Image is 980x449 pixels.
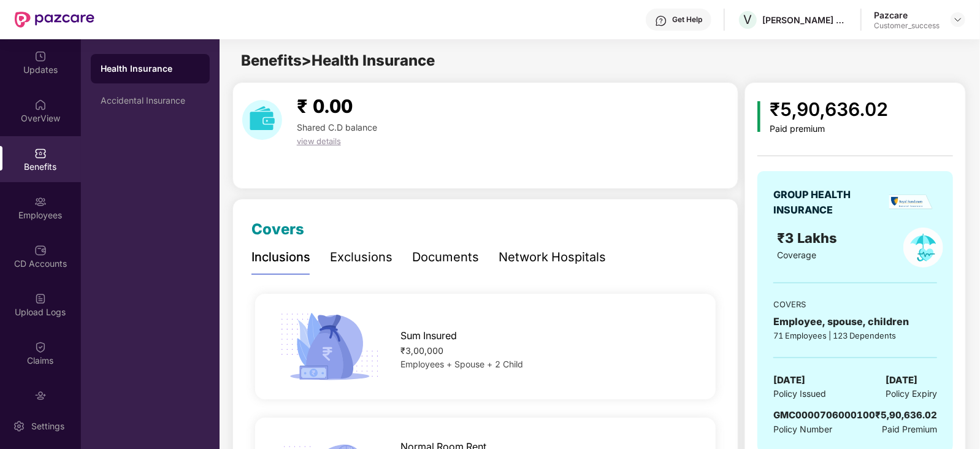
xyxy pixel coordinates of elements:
[101,96,200,106] div: Accidental Insurance
[241,52,435,69] span: Benefits > Health Insurance
[773,424,832,434] span: Policy Number
[777,230,841,246] span: ₹3 Lakhs
[953,15,963,25] img: svg+xml;base64,PHN2ZyBpZD0iRHJvcGRvd24tMzJ4MzIiIHhtbG5zPSJodHRwOi8vd3d3LnczLm9yZy8yMDAwL3N2ZyIgd2...
[242,100,282,140] img: download
[34,293,47,305] img: svg+xml;base64,PHN2ZyBpZD0iVXBsb2FkX0xvZ3MiIGRhdGEtbmFtZT0iVXBsb2FkIExvZ3MiIHhtbG5zPSJodHRwOi8vd3...
[251,220,304,238] span: Covers
[401,344,695,358] div: ₹3,00,000
[101,63,200,75] div: Health Insurance
[773,298,937,310] div: COVERS
[777,250,816,260] span: Coverage
[412,248,479,267] div: Documents
[401,359,524,369] span: Employees + Spouse + 2 Child
[762,14,848,26] div: [PERSON_NAME] ESTATES DEVELOPERS PRIVATE LIMITED
[28,420,68,432] div: Settings
[770,124,889,134] div: Paid premium
[886,387,937,401] span: Policy Expiry
[499,248,606,267] div: Network Hospitals
[297,136,341,146] span: view details
[773,329,937,342] div: 71 Employees | 123 Dependents
[874,21,940,31] div: Customer_success
[34,341,47,353] img: svg+xml;base64,PHN2ZyBpZD0iQ2xhaW0iIHhtbG5zPSJodHRwOi8vd3d3LnczLm9yZy8yMDAwL3N2ZyIgd2lkdGg9IjIwIi...
[757,101,760,132] img: icon
[882,423,937,436] span: Paid Premium
[773,314,937,329] div: Employee, spouse, children
[34,50,47,63] img: svg+xml;base64,PHN2ZyBpZD0iVXBkYXRlZCIgeG1sbnM9Imh0dHA6Ly93d3cudzMub3JnLzIwMDAvc3ZnIiB3aWR0aD0iMj...
[874,9,940,21] div: Pazcare
[886,373,917,388] span: [DATE]
[13,420,25,432] img: svg+xml;base64,PHN2ZyBpZD0iU2V0dGluZy0yMHgyMCIgeG1sbnM9Imh0dHA6Ly93d3cudzMub3JnLzIwMDAvc3ZnIiB3aW...
[34,390,47,402] img: svg+xml;base64,PHN2ZyBpZD0iRW5kb3JzZW1lbnRzIiB4bWxucz0iaHR0cDovL3d3dy53My5vcmcvMjAwMC9zdmciIHdpZH...
[655,15,667,27] img: svg+xml;base64,PHN2ZyBpZD0iSGVscC0zMngzMiIgeG1sbnM9Imh0dHA6Ly93d3cudzMub3JnLzIwMDAvc3ZnIiB3aWR0aD...
[773,373,805,388] span: [DATE]
[251,248,310,267] div: Inclusions
[297,122,377,132] span: Shared C.D balance
[34,244,47,256] img: svg+xml;base64,PHN2ZyBpZD0iQ0RfQWNjb3VudHMiIGRhdGEtbmFtZT0iQ0QgQWNjb3VudHMiIHhtbG5zPSJodHRwOi8vd3...
[875,408,937,423] div: ₹5,90,636.02
[330,248,392,267] div: Exclusions
[773,187,881,218] div: GROUP HEALTH INSURANCE
[297,95,353,117] span: ₹ 0.00
[903,228,943,267] img: policyIcon
[34,196,47,208] img: svg+xml;base64,PHN2ZyBpZD0iRW1wbG95ZWVzIiB4bWxucz0iaHR0cDovL3d3dy53My5vcmcvMjAwMC9zdmciIHdpZHRoPS...
[770,95,889,124] div: ₹5,90,636.02
[401,328,457,343] span: Sum Insured
[34,147,47,159] img: svg+xml;base64,PHN2ZyBpZD0iQmVuZWZpdHMiIHhtbG5zPSJodHRwOi8vd3d3LnczLm9yZy8yMDAwL3N2ZyIgd2lkdGg9Ij...
[773,387,826,401] span: Policy Issued
[773,409,875,421] span: GMC0000706000100
[276,309,384,384] img: icon
[15,12,94,28] img: New Pazcare Logo
[889,194,933,210] img: insurerLogo
[672,15,702,25] div: Get Help
[744,12,752,27] span: V
[34,99,47,111] img: svg+xml;base64,PHN2ZyBpZD0iSG9tZSIgeG1sbnM9Imh0dHA6Ly93d3cudzMub3JnLzIwMDAvc3ZnIiB3aWR0aD0iMjAiIG...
